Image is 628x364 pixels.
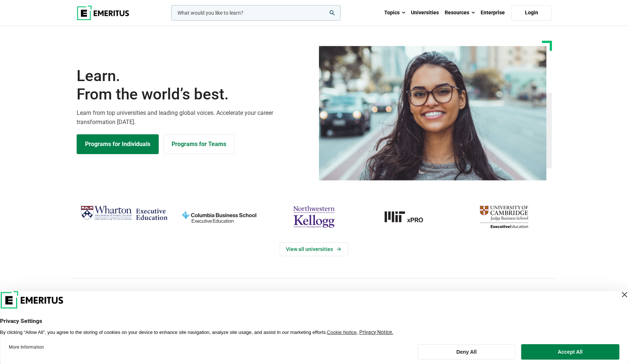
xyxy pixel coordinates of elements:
[319,46,547,181] img: Learn from the world's best
[163,134,235,154] a: Explore for Business
[80,203,168,224] img: Wharton Executive Education
[460,203,548,231] img: cambridge-judge-business-school
[77,108,310,127] p: Learn from top universities and leading global voices. Accelerate your career transformation [DATE].
[365,203,453,231] img: MIT xPRO
[77,85,310,103] span: From the world’s best.
[270,203,358,231] img: northwestern-kellogg
[511,5,552,21] a: Login
[77,67,310,104] h1: Learn.
[77,134,159,154] a: Explore Programs
[365,203,453,231] a: MIT-xPRO
[175,203,263,231] img: columbia-business-school
[280,242,348,256] a: View Universities
[171,5,341,21] input: woocommerce-product-search-field-0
